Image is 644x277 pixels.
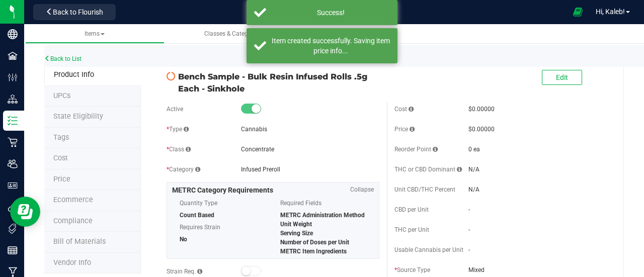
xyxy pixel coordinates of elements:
inline-svg: Inventory [8,116,18,126]
span: METRC Administration Method [280,212,365,219]
span: Bill of Materials [53,237,106,246]
span: Mixed [468,265,607,274]
span: N/A [468,166,479,173]
span: CBD per Unit [394,206,429,213]
inline-svg: Distribution [8,94,18,104]
span: Number of Doses per Unit [280,239,349,246]
span: Product Info [54,70,94,79]
span: Tag [53,112,103,121]
span: Requires Strain [180,220,265,235]
button: Back to Flourish [33,4,116,20]
span: Class [167,146,191,153]
span: Cost [53,154,68,162]
span: Unit CBD/THC Percent [394,186,455,193]
span: Concentrate [241,146,274,153]
span: METRC Item Ingredients [280,248,347,255]
span: Compliance [53,217,93,225]
span: Cost [394,106,414,113]
span: Infused Preroll [241,166,280,173]
inline-svg: Integrations [8,202,18,212]
span: Active [167,106,183,113]
span: THC per Unit [394,226,429,233]
span: - [468,226,470,233]
inline-svg: Retail [8,137,18,147]
span: Price [53,175,70,183]
span: Edit [556,73,568,81]
span: Pending Sync [167,71,176,81]
span: - [468,206,470,213]
span: $0.00000 [468,126,495,133]
button: Edit [542,70,582,85]
span: 0 ea [468,146,480,153]
span: Vendor Info [53,258,91,267]
iframe: Resource center [10,197,40,227]
span: Items [85,30,105,37]
span: METRC Category Requirements [172,186,273,194]
inline-svg: Configuration [8,72,18,82]
span: Serving Size [280,230,313,237]
inline-svg: Tags [8,224,18,234]
span: No [180,236,187,243]
inline-svg: User Roles [8,180,18,191]
a: Back to List [44,55,82,62]
span: $0.00000 [468,106,495,113]
span: Bench Sample - Bulk Resin Infused Rolls .5g Each - Sinkhole [178,70,379,95]
span: Open Ecommerce Menu [567,2,589,22]
span: Tag [53,91,70,100]
span: - [468,246,470,253]
span: Collapse [350,185,374,194]
span: Back to Flourish [53,8,103,16]
span: Strain Req. [167,268,202,275]
span: Ecommerce [53,196,93,204]
inline-svg: Company [8,29,18,39]
span: Count Based [180,212,214,219]
span: Price [394,126,415,133]
inline-svg: Users [8,159,18,169]
inline-svg: Manufacturing [8,267,18,277]
span: Reorder Point [394,146,438,153]
span: THC or CBD Dominant [394,166,462,173]
div: Success! [272,8,390,18]
span: N/A [468,186,479,193]
span: Quantity Type [180,196,265,211]
span: Required Fields [280,196,366,211]
div: Item created successfully. Saving item price info... [272,36,390,56]
span: Unit Weight [280,221,312,228]
span: Hi, Kaleb! [596,8,625,16]
span: Type [167,126,189,133]
span: Classes & Categories [204,30,266,37]
span: Category [167,166,200,173]
span: Source Type [394,266,430,273]
span: Cannabis [241,126,267,133]
inline-svg: Reports [8,245,18,255]
span: Tag [53,133,69,142]
span: Usable Cannabis per Unit [394,246,463,253]
inline-svg: Facilities [8,51,18,61]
